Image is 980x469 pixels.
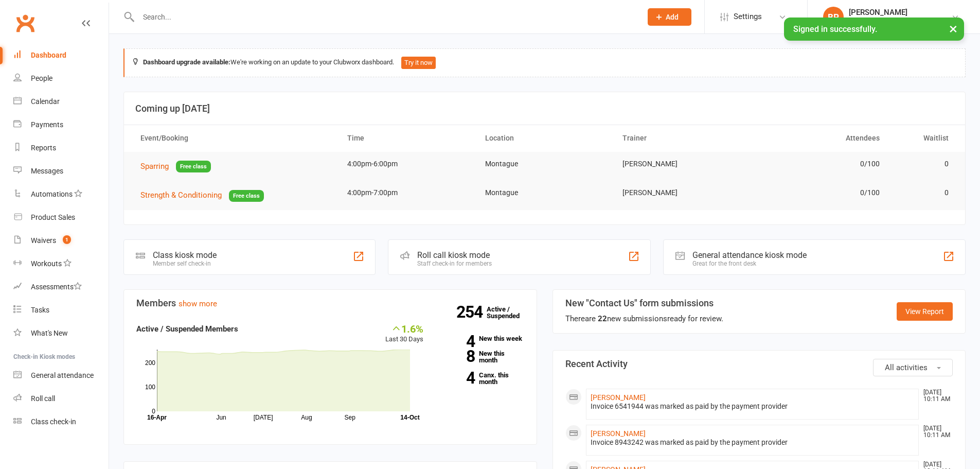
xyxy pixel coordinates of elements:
div: Last 30 Days [385,323,423,345]
div: Great for the front desk [692,260,807,267]
button: Strength & ConditioningFree class [140,189,264,202]
div: There are new submissions ready for review. [565,312,723,325]
a: Payments [13,113,109,136]
a: 8New this month [439,350,524,363]
th: Trainer [613,125,751,151]
a: Reports [13,136,109,160]
a: 4New this week [439,335,524,342]
td: [PERSON_NAME] [613,152,751,176]
strong: 4 [439,370,475,386]
a: Product Sales [13,206,109,229]
time: [DATE] 10:11 AM [918,425,952,439]
button: SparringFree class [140,160,211,173]
span: Sparring [140,162,169,171]
div: 1.6% [385,323,423,334]
a: Waivers 1 [13,229,109,252]
button: × [944,18,963,40]
span: 1 [63,235,71,244]
strong: 254 [456,304,487,320]
td: 0/100 [751,152,889,176]
span: Free class [176,161,211,172]
div: Member self check-in [153,260,217,267]
h3: Members [136,298,524,308]
a: Calendar [13,90,109,113]
div: Black Diamond Boxing & Fitness [849,17,951,26]
th: Location [476,125,614,151]
th: Attendees [751,125,889,151]
strong: Dashboard upgrade available: [143,58,230,66]
strong: 4 [439,334,475,349]
strong: 8 [439,349,475,364]
div: Automations [31,190,73,198]
a: Assessments [13,275,109,299]
div: Payments [31,120,63,129]
div: Workouts [31,259,62,268]
input: Search... [135,10,634,24]
div: Dashboard [31,51,66,59]
td: Montague [476,181,614,205]
div: Reports [31,144,56,152]
time: [DATE] 10:11 AM [918,389,952,403]
td: 4:00pm-7:00pm [338,181,476,205]
div: Product Sales [31,213,75,221]
span: All activities [885,363,928,372]
h3: Coming up [DATE] [135,103,954,114]
button: All activities [873,359,953,376]
div: People [31,74,52,82]
a: Class kiosk mode [13,410,109,433]
th: Event/Booking [131,125,338,151]
a: Roll call [13,387,109,410]
td: 0 [889,181,958,205]
button: Try it now [401,57,436,69]
span: Settings [734,5,762,28]
td: 0/100 [751,181,889,205]
a: [PERSON_NAME] [591,393,646,402]
a: Workouts [13,252,109,275]
div: Messages [31,167,63,175]
a: What's New [13,322,109,345]
div: Invoice 8943242 was marked as paid by the payment provider [591,438,915,447]
td: [PERSON_NAME] [613,181,751,205]
div: Class kiosk mode [153,250,217,260]
div: Roll call [31,394,55,403]
h3: New "Contact Us" form submissions [565,298,723,308]
div: Invoice 6541944 was marked as paid by the payment provider [591,402,915,411]
a: View Report [897,302,953,321]
button: Add [648,8,691,26]
span: Free class [229,190,264,202]
h3: Recent Activity [565,359,953,369]
div: Waivers [31,236,56,245]
a: People [13,67,109,90]
td: 4:00pm-6:00pm [338,152,476,176]
th: Time [338,125,476,151]
a: Automations [13,183,109,206]
th: Waitlist [889,125,958,151]
a: Clubworx [12,10,38,36]
a: 254Active / Suspended [487,298,532,327]
strong: Active / Suspended Members [136,324,238,334]
span: Add [666,13,679,21]
div: Assessments [31,283,82,291]
div: [PERSON_NAME] [849,8,951,17]
div: Class check-in [31,418,76,426]
span: Signed in successfully. [793,24,877,34]
a: Dashboard [13,44,109,67]
span: Strength & Conditioning [140,190,222,200]
a: [PERSON_NAME] [591,429,646,438]
div: Roll call kiosk mode [417,250,492,260]
a: Tasks [13,299,109,322]
div: What's New [31,329,68,337]
a: General attendance kiosk mode [13,364,109,387]
a: show more [179,299,217,308]
div: Tasks [31,306,49,314]
div: General attendance kiosk mode [692,250,807,260]
div: General attendance [31,371,94,379]
div: We're working on an update to your Clubworx dashboard. [123,48,966,77]
strong: 22 [598,314,607,323]
a: 4Canx. this month [439,372,524,385]
div: Staff check-in for members [417,260,492,267]
a: Messages [13,160,109,183]
div: Calendar [31,97,60,106]
td: Montague [476,152,614,176]
div: BP [823,7,844,27]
